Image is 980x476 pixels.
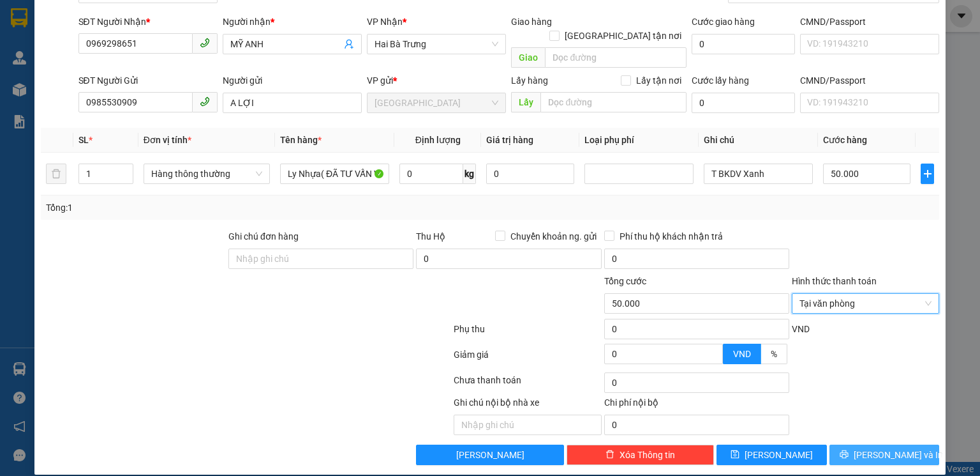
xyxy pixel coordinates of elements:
span: Phí thu hộ khách nhận trả [614,229,728,243]
div: Giảm giá [452,348,602,370]
span: Lấy [511,92,540,112]
label: Cước lấy hàng [692,75,749,86]
button: [PERSON_NAME] [416,445,563,465]
span: kg [463,164,476,184]
span: [PERSON_NAME] [456,448,524,462]
span: SL [78,135,89,145]
span: Xóa Thông tin [620,448,675,462]
span: Cước hàng [823,135,867,145]
span: Lấy tận nơi [631,73,687,88]
input: Cước lấy hàng [692,93,795,113]
label: Cước giao hàng [692,17,755,27]
span: Chuyển khoản ng. gửi [505,229,602,243]
div: Tổng: 1 [46,201,379,215]
input: Nhập ghi chú [454,415,601,435]
span: delete [605,450,614,460]
input: VD: Bàn, Ghế [280,164,389,184]
div: Người gửi [223,73,362,88]
div: Ghi chú nội bộ nhà xe [454,395,601,415]
input: Dọc đường [540,92,687,112]
input: 0 [486,164,574,184]
span: Đơn vị tính [144,135,191,145]
span: [GEOGRAPHIC_DATA] tận nơi [560,29,687,43]
label: Hình thức thanh toán [792,276,877,286]
div: CMND/Passport [800,73,939,88]
span: Hàng thông thường [151,164,262,183]
div: CMND/Passport [800,15,939,29]
span: phone [200,38,210,48]
span: user-add [344,39,354,49]
th: Loại phụ phí [579,128,699,153]
span: Tên hàng [280,135,322,145]
span: plus [921,169,933,179]
div: Người nhận [223,15,362,29]
div: SĐT Người Nhận [78,15,218,29]
span: Định lượng [415,135,461,145]
span: VND [733,349,751,359]
span: Tổng cước [604,276,646,286]
span: VP Nhận [367,17,403,27]
input: Cước giao hàng [692,34,795,54]
span: Giá trị hàng [486,135,533,145]
span: Giao hàng [511,17,552,27]
button: save[PERSON_NAME] [716,445,827,465]
span: Hai Bà Trưng [375,35,498,54]
div: VP gửi [367,73,506,88]
span: Thủ Đức [375,93,498,112]
span: Giao [511,47,545,68]
label: Ghi chú đơn hàng [228,231,299,242]
th: Ghi chú [699,128,818,153]
span: [PERSON_NAME] [745,448,813,462]
span: [PERSON_NAME] và In [854,448,943,462]
span: Lấy hàng [511,75,548,86]
span: phone [200,96,210,107]
button: printer[PERSON_NAME] và In [829,445,940,465]
span: Thu Hộ [416,231,445,242]
input: Ghi chú đơn hàng [228,249,413,269]
div: Chưa thanh toán [452,373,602,395]
button: plus [921,164,934,184]
div: Phụ thu [452,322,602,344]
div: SĐT Người Gửi [78,73,218,88]
input: Ghi Chú [704,164,813,184]
span: Tại văn phòng [799,294,932,313]
button: delete [46,164,66,184]
button: deleteXóa Thông tin [567,445,714,465]
span: save [731,450,739,460]
span: VND [792,324,810,334]
span: printer [840,450,849,460]
span: % [771,349,777,359]
input: Dọc đường [545,47,687,68]
div: Chi phí nội bộ [604,395,789,415]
